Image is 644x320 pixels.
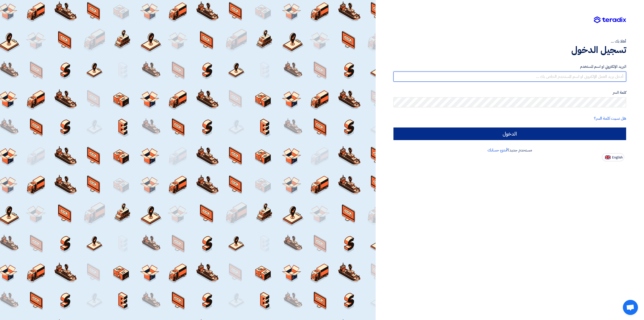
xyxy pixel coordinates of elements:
[594,115,626,121] a: هل نسيت كلمة السر؟
[488,147,507,153] a: أنشئ حسابك
[623,300,638,315] div: Open chat
[393,44,626,55] h1: تسجيل الدخول
[602,153,624,161] button: English
[393,64,626,70] label: البريد الإلكتروني او اسم المستخدم
[612,156,623,159] span: English
[594,16,626,23] img: Teradix logo
[393,90,626,95] label: كلمة السر
[393,38,626,44] div: أهلا بك ...
[393,147,626,153] div: مستخدم جديد؟
[393,72,626,82] input: أدخل بريد العمل الإلكتروني او اسم المستخدم الخاص بك ...
[605,155,611,159] img: en-US.png
[393,127,626,140] input: الدخول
